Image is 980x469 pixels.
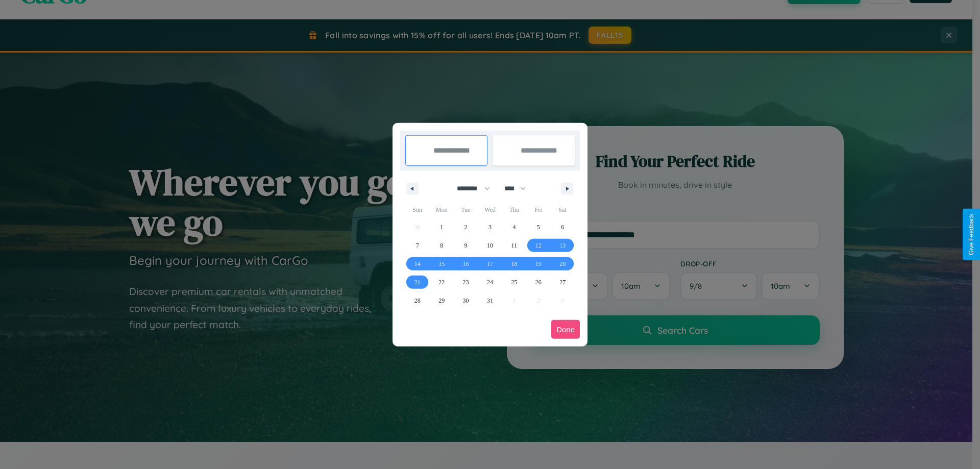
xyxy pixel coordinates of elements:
button: 12 [526,236,550,255]
span: 7 [416,236,419,255]
button: 17 [478,255,502,273]
span: 14 [414,255,421,273]
button: 6 [551,218,575,236]
span: Wed [478,202,502,218]
button: 2 [454,218,478,236]
span: 25 [511,273,517,291]
span: 27 [559,273,566,291]
button: 11 [502,236,526,255]
button: 28 [405,291,429,310]
span: 16 [463,255,469,273]
button: 19 [526,255,550,273]
button: 20 [551,255,575,273]
span: 20 [559,255,566,273]
button: 14 [405,255,429,273]
span: 6 [561,218,564,236]
span: 31 [487,291,493,310]
span: 28 [414,291,421,310]
span: Fri [526,202,550,218]
span: 30 [463,291,469,310]
span: 21 [414,273,421,291]
button: Done [551,320,580,339]
button: 25 [502,273,526,291]
button: 30 [454,291,478,310]
button: 27 [551,273,575,291]
button: 1 [429,218,453,236]
button: 9 [454,236,478,255]
button: 22 [429,273,453,291]
span: 15 [438,255,445,273]
span: 19 [535,255,542,273]
span: 17 [487,255,493,273]
span: 23 [463,273,469,291]
button: 15 [429,255,453,273]
span: 24 [487,273,493,291]
span: Sun [405,202,429,218]
span: 5 [537,218,540,236]
button: 7 [405,236,429,255]
span: 12 [535,236,542,255]
span: 26 [535,273,542,291]
span: 11 [511,236,518,255]
button: 21 [405,273,429,291]
button: 8 [429,236,453,255]
span: 4 [512,218,516,236]
button: 3 [478,218,502,236]
span: 22 [438,273,445,291]
span: 29 [438,291,445,310]
button: 24 [478,273,502,291]
span: 3 [488,218,492,236]
button: 23 [454,273,478,291]
span: Tue [454,202,478,218]
button: 5 [526,218,550,236]
button: 16 [454,255,478,273]
span: 13 [559,236,566,255]
span: Sat [551,202,575,218]
div: Give Feedback [968,214,975,255]
span: 9 [464,236,468,255]
span: 10 [487,236,493,255]
button: 10 [478,236,502,255]
span: Thu [502,202,526,218]
span: 8 [440,236,443,255]
button: 4 [502,218,526,236]
span: 1 [440,218,443,236]
button: 26 [526,273,550,291]
button: 31 [478,291,502,310]
button: 13 [551,236,575,255]
span: 2 [464,218,468,236]
button: 29 [429,291,453,310]
span: 18 [511,255,517,273]
button: 18 [502,255,526,273]
span: Mon [429,202,453,218]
